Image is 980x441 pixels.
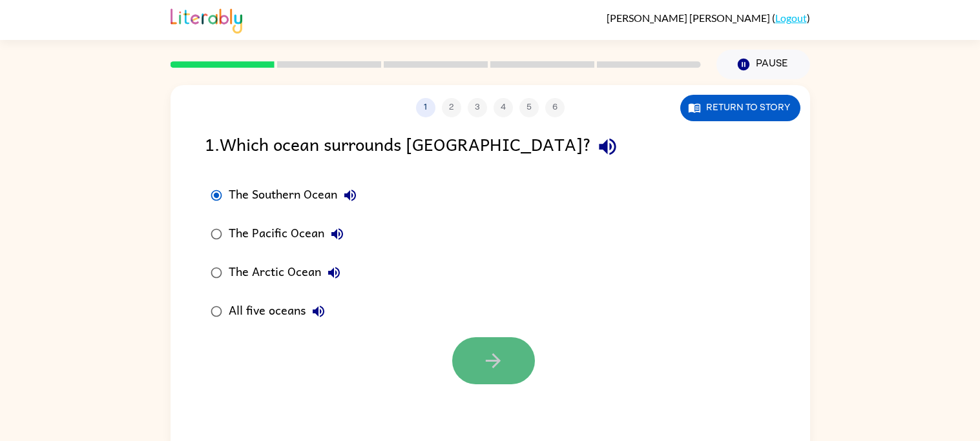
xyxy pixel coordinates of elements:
[171,5,242,34] img: Literably
[306,299,331,324] button: All five oceans
[416,98,435,117] button: 1
[607,12,772,24] span: [PERSON_NAME] [PERSON_NAME]
[229,221,350,247] div: The Pacific Ocean
[229,260,347,286] div: The Arctic Ocean
[205,130,776,163] div: 1 . Which ocean surrounds [GEOGRAPHIC_DATA]?
[229,299,331,324] div: All five oceans
[337,182,363,208] button: The Southern Ocean
[775,12,807,24] a: Logout
[716,50,810,79] button: Pause
[229,182,363,208] div: The Southern Ocean
[607,12,810,24] div: ( )
[321,260,347,286] button: The Arctic Ocean
[680,95,800,121] button: Return to story
[324,221,350,247] button: The Pacific Ocean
